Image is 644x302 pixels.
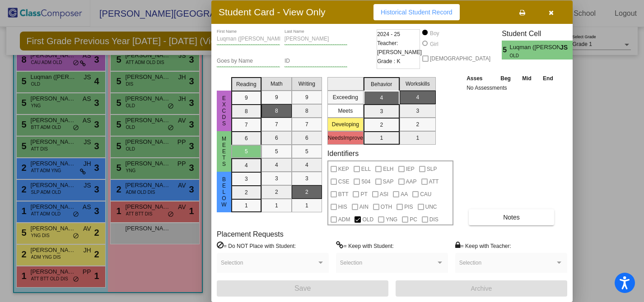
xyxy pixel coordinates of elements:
span: IEP [406,164,415,174]
button: Notes [469,209,554,225]
span: PC [410,214,417,225]
span: YNG [386,214,397,225]
span: AAP [406,176,417,187]
th: Beg [495,73,516,83]
span: ADM [338,214,350,225]
h3: Student Cell [502,29,580,38]
div: Boy [429,29,439,37]
span: AA [401,189,408,200]
span: BTT [338,189,349,200]
span: MEets [220,136,228,167]
label: = Do NOT Place with Student: [217,241,296,250]
span: Luqman ([PERSON_NAME] Heyawi) [PERSON_NAME] [510,43,560,52]
span: Below [220,176,228,208]
span: ATT [429,176,439,187]
span: Archive [471,285,492,292]
span: PT [360,189,367,200]
span: Historical Student Record [381,9,453,16]
span: SLP [427,164,437,174]
span: JS [560,43,573,52]
span: ELH [383,164,393,174]
h3: Student Card - View Only [219,6,326,18]
span: UNC [425,201,437,212]
div: Girl [429,40,439,48]
span: ASI [380,189,388,200]
label: Identifiers [327,149,359,158]
span: 504 [361,176,370,187]
span: CAU [420,189,431,200]
span: excds [220,95,228,127]
th: End [537,73,559,83]
span: OLD [362,214,373,225]
span: Teacher: [PERSON_NAME] [377,39,422,57]
input: goes by name [217,58,280,64]
span: DIS [429,214,439,225]
label: Placement Requests [217,230,284,238]
span: PIS [404,201,413,212]
label: = Keep with Student: [336,241,394,250]
th: Mid [517,73,537,83]
button: Archive [396,280,567,297]
span: SAP [383,176,394,187]
span: CSE [338,176,350,187]
button: Save [217,280,388,297]
span: 5 [502,45,509,55]
span: Save [294,284,311,292]
span: 2024 - 25 [377,30,400,39]
td: No Assessments [464,83,559,92]
span: [DEMOGRAPHIC_DATA] [430,53,490,64]
span: Grade : K [377,57,400,66]
span: KEP [338,164,349,174]
span: 4 [573,45,580,55]
span: OTH [381,201,392,212]
span: Notes [503,214,520,221]
span: AIN [359,201,369,212]
span: HIS [338,201,347,212]
button: Historical Student Record [373,4,460,20]
th: Asses [464,73,495,83]
span: OLD [510,52,554,59]
span: ELL [361,164,371,174]
label: = Keep with Teacher: [455,241,511,250]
